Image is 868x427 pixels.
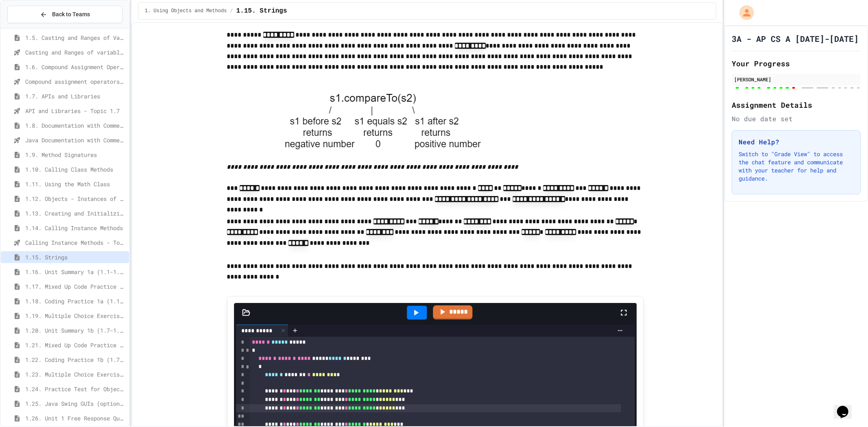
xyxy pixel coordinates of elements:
div: My Account [731,3,756,22]
span: Casting and Ranges of variables - Quiz [25,48,126,57]
span: 1.19. Multiple Choice Exercises for Unit 1a (1.1-1.6) [25,312,126,320]
span: 1.9. Method Signatures [25,150,126,159]
span: 1.15. Strings [236,6,287,16]
h2: Assignment Details [732,99,861,111]
span: 1.10. Calling Class Methods [25,165,126,174]
span: 1.15. Strings [25,253,126,261]
iframe: chat widget [834,394,860,419]
span: API and Libraries - Topic 1.7 [25,107,126,115]
span: 1.7. APIs and Libraries [25,92,126,100]
span: 1.21. Mixed Up Code Practice 1b (1.7-1.15) [25,341,126,349]
span: 1.5. Casting and Ranges of Values [25,33,126,42]
span: 1.25. Java Swing GUIs (optional) [25,399,126,408]
span: 1.22. Coding Practice 1b (1.7-1.15) [25,355,126,364]
span: Calling Instance Methods - Topic 1.14 [25,238,126,247]
span: Back to Teams [52,10,90,19]
span: 1.26. Unit 1 Free Response Question (FRQ) Practice [25,414,126,423]
button: Back to Teams [7,6,122,23]
span: Compound assignment operators - Quiz [25,77,126,86]
span: 1.6. Compound Assignment Operators [25,63,126,71]
span: 1.16. Unit Summary 1a (1.1-1.6) [25,268,126,276]
span: 1.8. Documentation with Comments and Preconditions [25,121,126,130]
span: 1.11. Using the Math Class [25,180,126,188]
span: / [230,8,233,14]
p: Switch to "Grade View" to access the chat feature and communicate with your teacher for help and ... [739,150,854,183]
span: 1.13. Creating and Initializing Objects: Constructors [25,209,126,218]
span: 1.23. Multiple Choice Exercises for Unit 1b (1.9-1.15) [25,370,126,379]
span: 1. Using Objects and Methods [145,8,227,14]
span: 1.24. Practice Test for Objects (1.12-1.14) [25,385,126,393]
span: 1.20. Unit Summary 1b (1.7-1.15) [25,326,126,335]
div: [PERSON_NAME] [734,76,858,83]
span: 1.18. Coding Practice 1a (1.1-1.6) [25,297,126,305]
span: 1.17. Mixed Up Code Practice 1.1-1.6 [25,282,126,291]
h1: 3A - AP CS A [DATE]-[DATE] [732,33,859,44]
span: 1.12. Objects - Instances of Classes [25,194,126,203]
h2: Your Progress [732,58,861,69]
div: No due date set [732,114,861,124]
h3: Need Help? [739,137,854,147]
span: Java Documentation with Comments - Topic 1.8 [25,136,126,144]
span: 1.14. Calling Instance Methods [25,224,126,232]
